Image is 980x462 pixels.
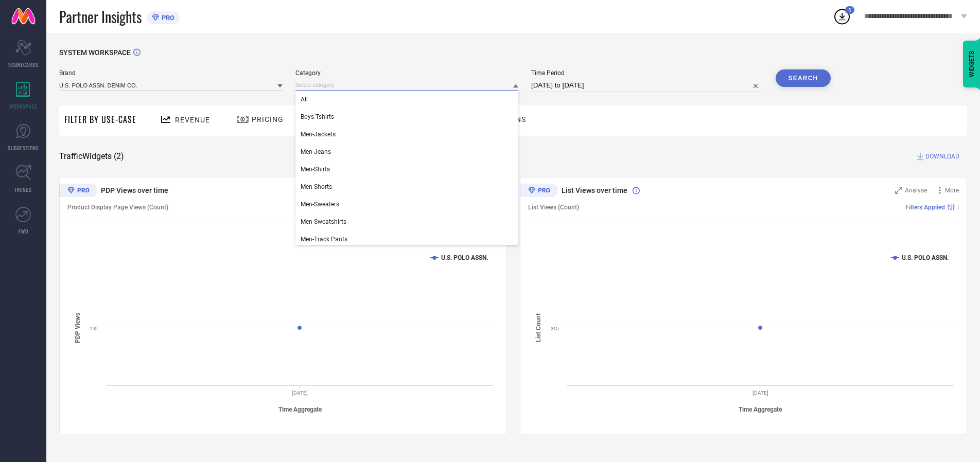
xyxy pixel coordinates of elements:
div: Men-Jeans [295,143,519,161]
text: U.S. POLO ASSN. [441,254,488,261]
span: Men-Shirts [301,166,330,173]
span: Men-Jackets [301,131,336,138]
span: PRO [159,14,174,22]
span: Men-Jeans [301,148,331,155]
text: U.S. POLO ASSN. [902,254,949,261]
span: PDP Views over time [101,186,168,194]
div: Open download list [833,7,851,26]
span: Boys-Tshirts [301,113,334,120]
div: Men-Sweaters [295,196,519,213]
span: Brand [59,69,283,77]
tspan: PDP Views [74,313,81,343]
span: Filter By Use-Case [64,113,136,126]
span: Pricing [252,115,284,123]
div: Boys-Tshirts [295,108,519,126]
span: TRENDS [14,186,32,193]
tspan: List Count [535,313,542,342]
tspan: Time Aggregate [278,406,322,413]
tspan: Time Aggregate [739,406,782,413]
div: All [295,91,519,108]
span: Traffic Widgets ( 2 ) [59,151,124,162]
span: Partner Insights [59,6,142,27]
text: 3Cr [551,326,559,331]
span: List Views over time [562,186,627,194]
span: Revenue [175,116,210,124]
div: Men-Shirts [295,161,519,178]
span: 1 [848,7,851,13]
div: Men-Sweatshirts [295,213,519,230]
span: SCORECARDS [8,61,39,68]
span: List Views (Count) [528,204,579,211]
text: [DATE] [292,390,308,396]
span: Men-Sweatshirts [301,218,346,225]
text: 13L [90,326,99,331]
span: SUGGESTIONS [8,144,39,152]
span: All [301,96,308,103]
span: Filters Applied [905,204,945,211]
div: Premium [520,184,558,199]
input: Select category [295,80,519,91]
span: SYSTEM WORKSPACE [59,48,131,57]
div: Premium [59,184,97,199]
span: Category [295,69,519,77]
span: Men-Track Pants [301,236,347,243]
span: WORKSPACE [9,102,38,110]
span: Men-Sweaters [301,201,339,208]
span: More [945,187,959,194]
button: Search [776,69,831,87]
span: Men-Shorts [301,183,332,190]
svg: Zoom [895,187,902,194]
span: FWD [19,227,28,235]
text: [DATE] [752,390,768,396]
span: Analyse [905,187,927,194]
div: Men-Shorts [295,178,519,196]
span: Time Period [531,69,763,77]
span: | [957,204,959,211]
span: DOWNLOAD [925,151,959,162]
span: Product Display Page Views (Count) [67,204,168,211]
div: Men-Jackets [295,126,519,143]
div: Men-Track Pants [295,230,519,248]
input: Select time period [531,79,763,92]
